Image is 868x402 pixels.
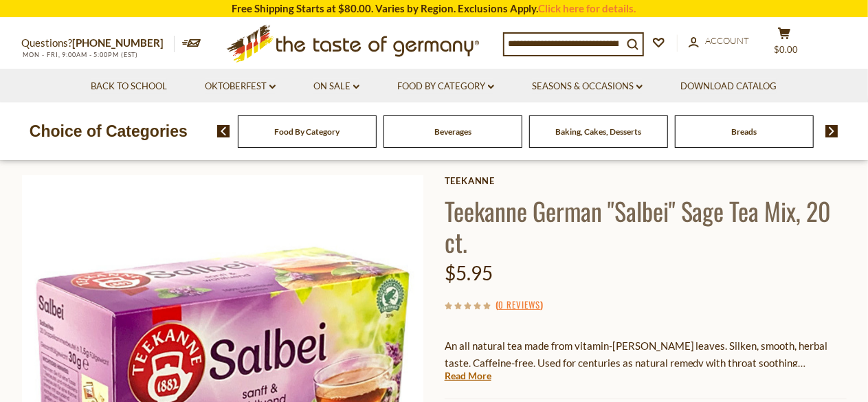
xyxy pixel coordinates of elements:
a: [PHONE_NUMBER] [73,36,164,49]
button: $0.00 [764,27,805,61]
a: Oktoberfest [205,79,276,94]
a: On Sale [313,79,359,94]
span: $0.00 [774,44,798,55]
span: MON - FRI, 9:00AM - 5:00PM (EST) [22,51,139,58]
a: Download Catalog [680,79,777,94]
a: Click here for details. [539,2,636,14]
a: Beverages [434,126,471,137]
p: An all natural tea made from vitamin-[PERSON_NAME] leaves. Silken, smooth, herbal taste. Caffeine... [445,337,847,372]
p: Questions? [22,34,175,52]
a: Seasons & Occasions [532,79,643,94]
a: Teekanne [445,175,847,186]
img: next arrow [825,125,838,137]
a: Back to School [91,79,167,94]
a: Baking, Cakes, Desserts [555,126,641,137]
a: Account [689,34,750,49]
a: Food By Category [274,126,340,137]
h1: Teekanne German "Salbei" Sage Tea Mix, 20 ct. [445,195,847,257]
a: Breads [731,126,757,137]
a: Read More [445,369,491,383]
span: ( ) [496,298,543,311]
span: $5.95 [445,261,493,284]
a: 0 Reviews [498,298,540,313]
img: previous arrow [217,125,230,137]
a: Food By Category [397,79,494,94]
span: Account [706,35,750,46]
